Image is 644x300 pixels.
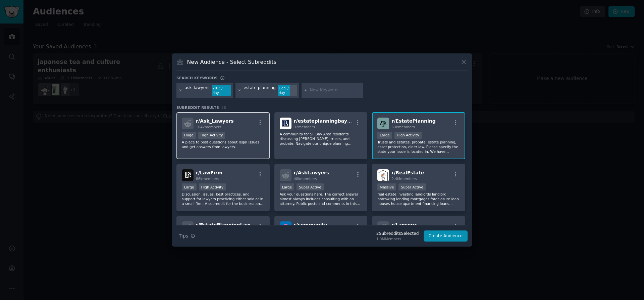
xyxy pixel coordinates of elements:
h3: New Audience - Select Subreddits [187,58,276,66]
div: estate planning [244,85,276,96]
span: 86k members [196,177,219,181]
div: 1.0M Members [376,237,419,241]
span: r/ AskLawyers [294,170,329,175]
div: Massive [377,183,396,190]
span: r/ estateplanningbayarea [294,118,359,124]
div: 20.3 / day [212,85,231,96]
img: estateplanningbayarea [280,118,291,129]
span: r/ Lawyers [391,222,417,227]
span: r/ RealEstate [391,170,424,175]
div: High Activity [198,132,225,139]
span: r/ EstatePlanning [391,118,435,124]
img: EstatePlanning [377,118,389,129]
div: Huge [182,132,196,139]
span: 32 members [294,125,315,129]
span: 104k members [196,125,221,129]
div: 2 Subreddit s Selected [376,231,419,237]
span: r/ LawFirm [196,170,222,175]
button: Tips [176,230,198,242]
div: Super Active [297,183,324,190]
span: Tips [179,232,188,240]
div: Super Active [398,183,426,190]
img: LawFirm [182,169,194,181]
h3: Search keywords [176,76,218,80]
span: 28 [221,105,226,110]
div: Large [377,132,392,139]
p: Trusts and estates, probate, estate planning, asset protection, elder law. Please specify the sta... [377,140,460,154]
span: r/ Ask_Lawyers [196,118,234,124]
p: Discussion, issues, best practices, and support for lawyers practicing either solo or in a small ... [182,192,264,206]
p: real estate investing landlords landlord borrowing lending mortgages foreclosure loan houses hous... [377,192,460,206]
span: r/ EstatePlanningLawyers [196,222,262,227]
div: 12.9 / day [278,85,297,96]
span: 63k members [391,125,415,129]
div: Large [182,183,197,190]
p: A place to post questions about legal issues and get answers from lawyers. [182,140,264,149]
img: RealEstate [377,169,389,181]
span: r/ community [294,222,327,227]
p: Ask your questions here. The correct answer almost always includes consulting with an attorney. P... [280,192,362,206]
span: Subreddit Results [176,105,219,110]
span: 2.4M members [391,177,417,181]
span: 40k members [294,177,317,181]
div: Large [280,183,294,190]
input: New Keyword [310,87,361,93]
div: High Activity [199,183,226,190]
img: community [280,221,291,233]
div: ask_lawyers [185,85,210,96]
p: A community for SF Bay Area residents discussing [PERSON_NAME], trusts, and probate. Navigate our... [280,132,362,146]
div: High Activity [394,132,422,139]
button: Create Audience [424,230,468,242]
